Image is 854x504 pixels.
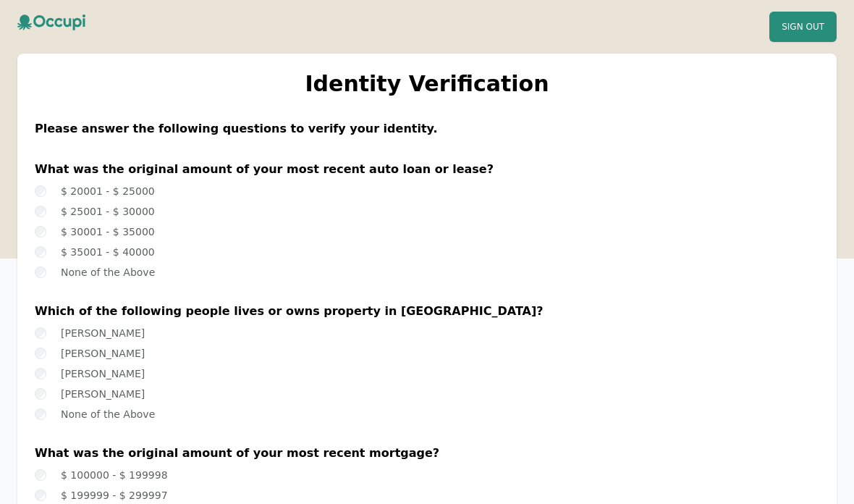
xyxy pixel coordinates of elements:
[61,246,155,258] label: $ 35001 - $ 40000
[61,266,155,278] label: None of the Above
[61,206,155,217] label: $ 25001 - $ 30000
[61,490,168,501] label: $ 199999 - $ 299997
[769,12,837,42] button: Sign Out
[61,327,145,339] label: [PERSON_NAME]
[61,226,155,238] label: $ 30001 - $ 35000
[35,303,819,320] h3: Which of the following people lives or owns property in [GEOGRAPHIC_DATA]?
[61,388,145,400] label: [PERSON_NAME]
[35,161,819,178] h3: What was the original amount of your most recent auto loan or lease?
[61,469,168,481] label: $ 100000 - $ 199998
[35,71,819,97] h1: Identity Verification
[35,122,438,135] strong: Please answer the following questions to verify your identity.
[61,185,155,197] label: $ 20001 - $ 25000
[61,368,145,379] label: [PERSON_NAME]
[61,408,155,420] label: None of the Above
[35,445,819,462] h3: What was the original amount of your most recent mortgage?
[61,348,145,359] label: [PERSON_NAME]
